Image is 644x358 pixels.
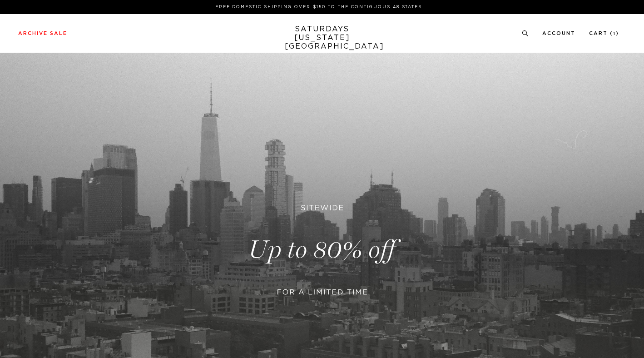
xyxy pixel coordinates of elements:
[542,31,575,36] a: Account
[22,4,615,10] p: FREE DOMESTIC SHIPPING OVER $150 TO THE CONTIGUOUS 48 STATES
[613,32,616,36] small: 1
[18,31,67,36] a: Archive Sale
[589,31,619,36] a: Cart (1)
[285,25,360,51] a: SATURDAYS[US_STATE][GEOGRAPHIC_DATA]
